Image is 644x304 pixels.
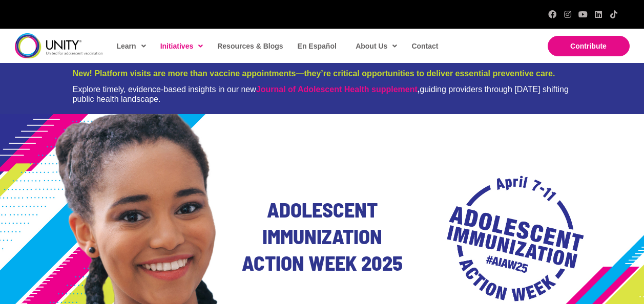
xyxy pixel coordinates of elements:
[564,10,572,18] a: Instagram
[350,34,401,58] a: About Us
[293,34,341,58] a: En Español
[217,42,283,50] span: Resources & Blogs
[160,38,203,54] span: Initiatives
[406,34,442,58] a: Contact
[298,42,337,50] span: En Español
[579,10,587,18] a: YouTube
[15,33,103,58] img: unity-logo-dark
[548,10,556,18] a: Facebook
[117,38,146,54] span: Learn
[73,84,572,104] div: Explore timely, evidence-based insights in our new guiding providers through [DATE] shifting publ...
[256,85,418,94] a: Journal of Adolescent Health supplement
[548,36,630,56] a: Contribute
[610,10,618,18] a: TikTok
[356,38,397,54] span: About Us
[212,34,287,58] a: Resources & Blogs
[594,10,603,18] a: LinkedIn
[411,42,438,50] span: Contact
[256,85,420,94] strong: ,
[242,197,403,275] span: Adolescent Immunization Action Week 2025
[570,42,607,50] span: Contribute
[73,69,555,78] span: New! Platform visits are more than vaccine appointments—they’re critical opportunities to deliver...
